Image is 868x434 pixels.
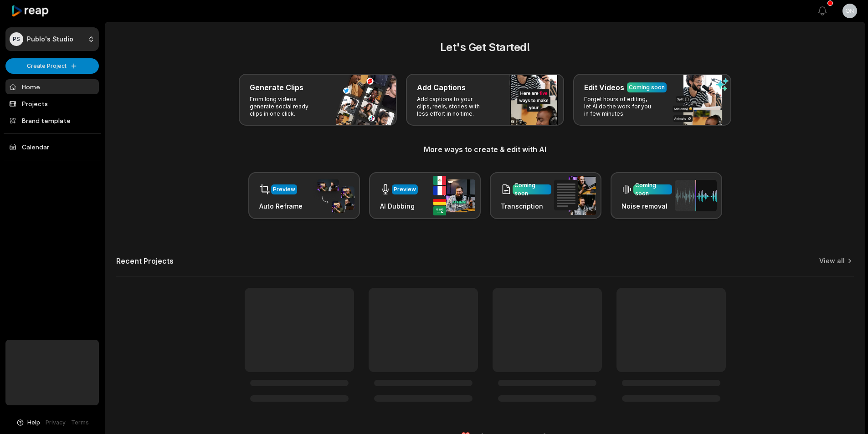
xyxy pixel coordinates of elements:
h2: Let's Get Started! [116,39,854,56]
p: Publo's Studio [27,35,73,43]
p: Add captions to your clips, reels, stories with less effort in no time. [417,96,488,117]
a: View all [819,256,845,266]
h3: AI Dubbing [380,201,418,211]
a: Home [5,79,99,94]
div: PS [10,32,23,46]
h3: Auto Reframe [259,201,303,211]
p: From long videos generate social ready clips in one click. [250,96,320,117]
p: Forget hours of editing, let AI do the work for you in few minutes. [584,96,655,117]
a: Privacy [46,419,66,427]
a: Projects [5,96,99,111]
div: Preview [394,185,416,194]
button: Help [16,419,40,427]
div: Coming soon [629,83,665,92]
h2: Recent Projects [116,256,174,266]
div: Coming soon [514,181,550,198]
h3: Edit Videos [584,82,624,93]
span: Help [27,419,40,427]
img: ai_dubbing.png [433,176,475,215]
h3: Generate Clips [250,82,303,93]
img: noise_removal.png [675,180,717,211]
a: Terms [71,419,89,427]
div: Preview [273,185,295,194]
h3: Add Captions [417,82,466,93]
a: Brand template [5,113,99,128]
h3: Transcription [501,201,551,211]
h3: More ways to create & edit with AI [116,144,854,155]
button: Create Project [5,58,99,74]
a: Calendar [5,139,99,154]
h3: Noise removal [621,201,672,211]
div: Coming soon [635,181,670,198]
img: transcription.png [554,176,596,215]
img: auto_reframe.png [313,178,354,214]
